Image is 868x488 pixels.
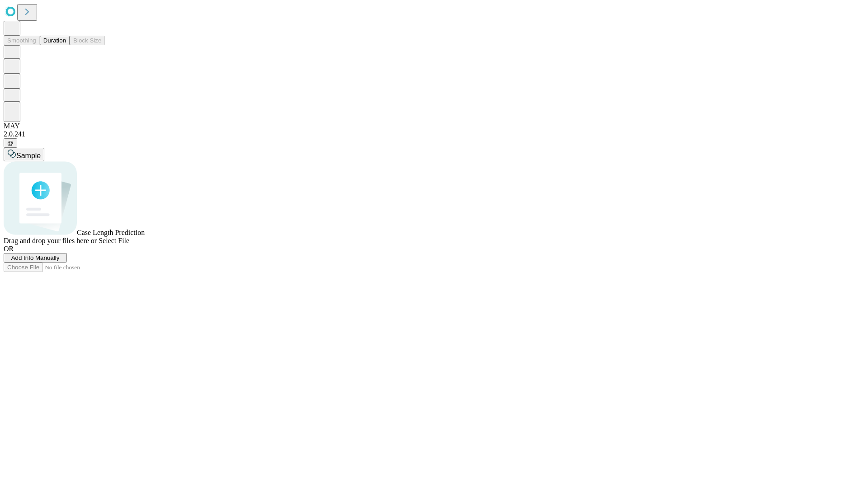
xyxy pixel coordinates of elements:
[70,36,105,45] button: Block Size
[77,229,145,236] span: Case Length Prediction
[99,237,129,244] span: Select File
[4,130,864,138] div: 2.0.241
[4,245,14,253] span: OR
[40,36,70,45] button: Duration
[4,237,97,244] span: Drag and drop your files here or
[4,138,17,148] button: @
[7,140,14,146] span: @
[11,254,60,261] span: Add Info Manually
[4,253,67,263] button: Add Info Manually
[16,152,41,160] span: Sample
[4,36,40,45] button: Smoothing
[4,148,44,161] button: Sample
[4,122,864,130] div: MAY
